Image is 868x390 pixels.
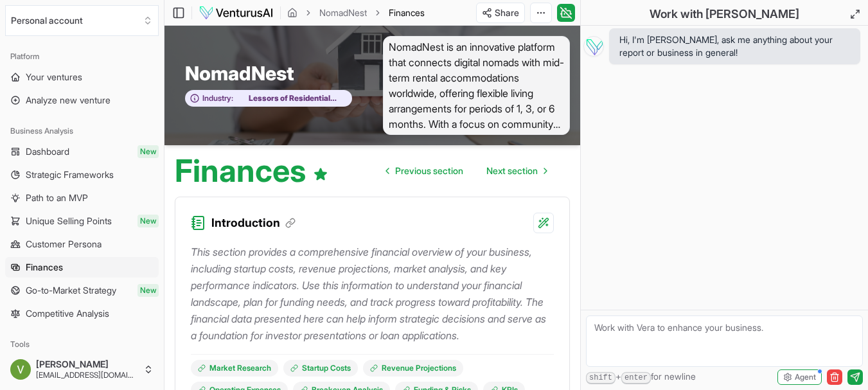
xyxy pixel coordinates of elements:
[202,93,233,103] span: Industry:
[211,214,296,232] h3: Introduction
[5,280,159,301] a: Go-to-Market StrategyNew
[26,168,114,181] span: Strategic Frameworks
[495,6,519,19] span: Share
[5,303,159,324] a: Competitive Analysis
[26,261,63,274] span: Finances
[137,145,159,158] span: New
[376,158,474,184] a: Go to previous page
[5,257,159,278] a: Finances
[185,90,352,107] button: Industry:Lessors of Residential Buildings and Dwellings
[383,36,571,135] span: NomadNest is an innovative platform that connects digital nomads with mid-term rental accommodati...
[583,36,604,57] img: Vera
[26,191,88,204] span: Path to an MVP
[5,164,159,185] a: Strategic Frameworks
[191,244,554,344] p: This section provides a comprehensive financial overview of your business, including startup cost...
[619,33,850,59] span: Hi, I'm [PERSON_NAME], ask me anything about your report or business in general!
[376,158,557,184] nav: pagination
[650,5,799,23] h2: Work with [PERSON_NAME]
[137,215,159,227] span: New
[5,211,159,231] a: Unique Selling PointsNew
[287,6,425,19] nav: breadcrumb
[586,370,696,384] span: + for newline
[476,158,557,184] a: Go to next page
[319,6,367,19] a: NomadNest
[26,71,82,84] span: Your ventures
[5,354,159,385] button: [PERSON_NAME][EMAIL_ADDRESS][DOMAIN_NAME]
[36,370,138,380] span: [EMAIL_ADDRESS][DOMAIN_NAME]
[26,215,112,227] span: Unique Selling Points
[476,3,525,23] button: Share
[486,164,538,177] span: Next section
[5,121,159,141] div: Business Analysis
[137,284,159,297] span: New
[621,372,651,384] kbd: enter
[795,372,816,382] span: Agent
[5,90,159,111] a: Analyze new venture
[5,334,159,355] div: Tools
[586,372,616,384] kbd: shift
[26,307,109,320] span: Competitive Analysis
[363,360,463,377] a: Revenue Projections
[5,67,159,87] a: Your ventures
[389,7,425,18] span: Finances
[283,360,358,377] a: Startup Costs
[175,155,328,186] h1: Finances
[5,5,159,36] button: Select an organization
[777,369,822,385] button: Agent
[26,94,111,107] span: Analyze new venture
[5,188,159,208] a: Path to an MVP
[233,93,345,103] span: Lessors of Residential Buildings and Dwellings
[191,360,278,377] a: Market Research
[185,62,294,85] span: NomadNest
[10,359,31,380] img: ACg8ocJ7voaAojrJCvYFzH4N1Q-E0uZeVVR-obeUjmd7Thuu27jw_w=s96-c
[26,284,116,297] span: Go-to-Market Strategy
[26,238,102,251] span: Customer Persona
[5,234,159,254] a: Customer Persona
[26,145,69,158] span: Dashboard
[5,46,159,67] div: Platform
[36,359,138,370] span: [PERSON_NAME]
[5,141,159,162] a: DashboardNew
[395,164,463,177] span: Previous section
[199,5,274,21] img: logo
[389,6,425,19] span: Finances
